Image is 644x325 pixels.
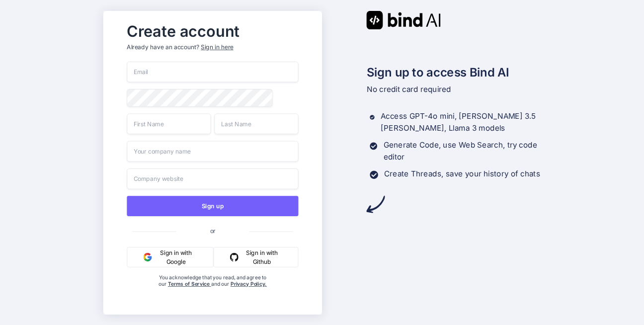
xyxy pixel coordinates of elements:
[176,220,249,241] span: or
[366,11,441,29] img: Bind AI logo
[366,83,541,95] p: No credit card required
[384,168,540,180] p: Create Threads, save your history of chats
[213,246,299,267] button: Sign in with Github
[168,280,211,287] a: Terms of Service
[127,113,211,134] input: First Name
[201,43,233,51] div: Sign in here
[143,252,152,261] img: google
[381,110,541,134] p: Access GPT-4o mini, [PERSON_NAME] 3.5 [PERSON_NAME], Llama 3 models
[127,246,213,267] button: Sign in with Google
[127,62,298,82] input: Email
[366,63,541,81] h2: Sign up to access Bind AI
[214,113,298,134] input: Last Name
[383,139,541,163] p: Generate Code, use Web Search, try code editor
[127,168,298,189] input: Company website
[156,274,270,308] div: You acknowledge that you read, and agree to our and our
[230,252,238,261] img: github
[127,141,298,162] input: Your company name
[127,24,298,38] h2: Create account
[366,195,385,213] img: arrow
[127,196,298,216] button: Sign up
[230,280,266,287] a: Privacy Policy.
[127,43,298,51] p: Already have an account?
